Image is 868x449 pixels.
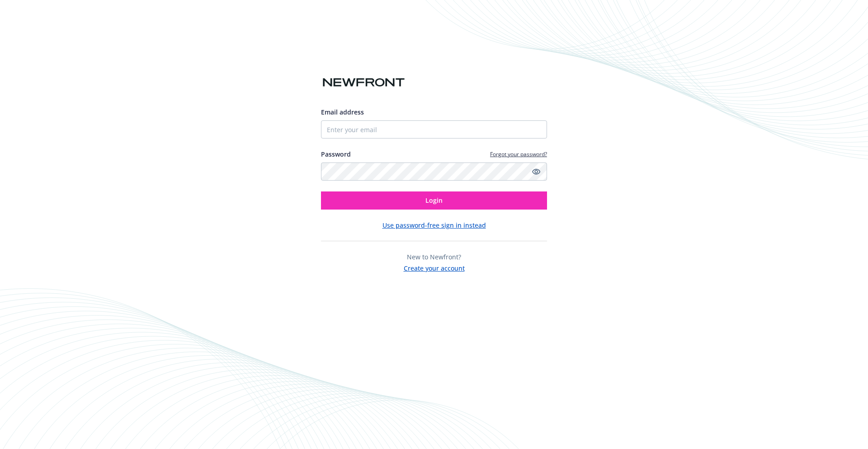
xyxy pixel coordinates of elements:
[382,220,486,230] button: Use password-free sign in instead
[321,149,351,159] label: Password
[531,166,542,177] a: Show password
[407,253,461,261] span: New to Newfront?
[321,162,547,181] input: Enter your password
[425,196,443,205] span: Login
[321,108,364,116] span: Email address
[321,191,547,210] button: Login
[490,150,547,158] a: Forgot your password?
[321,75,406,91] img: Newfront logo
[404,262,465,273] button: Create your account
[321,120,547,139] input: Enter your email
